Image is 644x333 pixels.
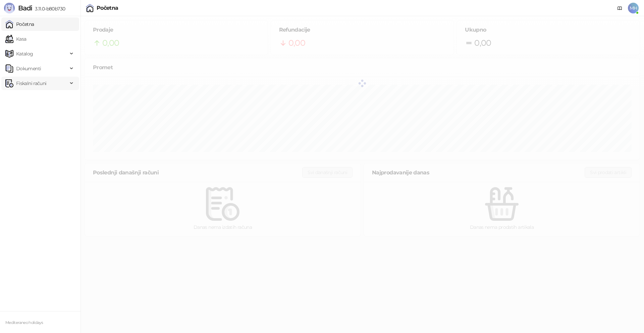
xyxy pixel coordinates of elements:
[16,77,46,90] span: Fiskalni računi
[18,4,32,12] span: Badi
[614,3,625,13] a: Dokumentacija
[5,17,34,31] a: Početna
[97,5,118,11] div: Početna
[4,3,15,13] img: Logo
[16,47,33,60] span: Katalog
[5,32,26,46] a: Kasa
[32,6,65,12] span: 3.11.0-b80b730
[5,320,43,325] small: Mediteraneo holidays
[628,3,639,13] span: MH
[16,62,41,75] span: Dokumenti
